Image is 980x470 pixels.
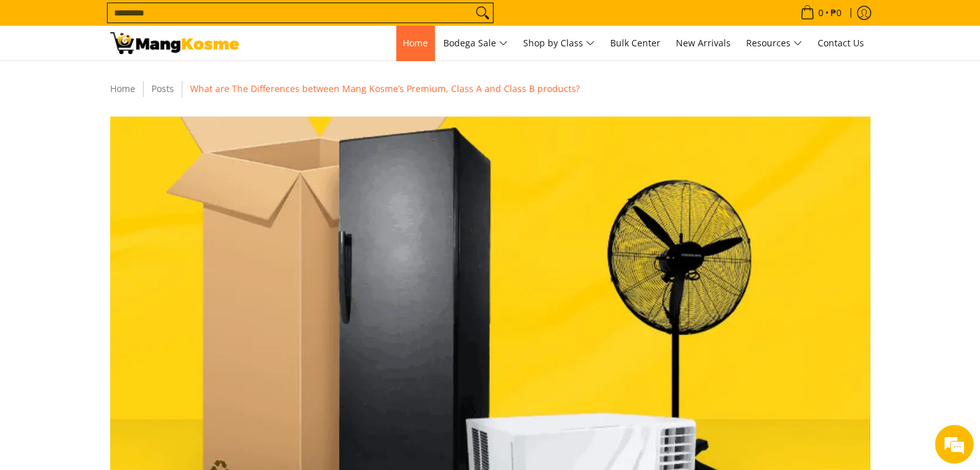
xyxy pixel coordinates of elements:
[443,35,508,52] span: Bodega Sale
[252,26,870,61] nav: Main Menu
[740,26,809,61] a: Resources
[190,82,580,95] span: What are The Differences between Mang Kosme’s Premium, Class A and Class B products?
[403,37,428,49] span: Home
[517,26,601,61] a: Shop by Class
[610,37,660,49] span: Bulk Center
[211,6,242,37] div: Minimize live chat window
[746,35,802,52] span: Resources
[104,80,877,97] nav: Breadcrumbs
[67,72,216,89] div: Chat with us now
[396,26,434,61] a: Home
[110,82,135,95] a: Home
[829,8,843,17] span: ₱0
[811,26,870,61] a: Contact Us
[75,149,178,279] span: We're online!
[818,37,864,49] span: Contact Us
[6,324,245,370] textarea: Type your message and hit 'Enter'
[472,3,493,23] button: Search
[676,37,731,49] span: New Arrivals
[816,8,825,17] span: 0
[437,26,514,61] a: Bodega Sale
[110,32,239,54] img: Mang Kosme&#39;s Premium, Class A, &amp; Class B Home Appliances l MK Blog
[523,35,595,52] span: Shop by Class
[796,6,845,20] span: •
[669,26,737,61] a: New Arrivals
[604,26,667,61] a: Bulk Center
[151,82,174,95] a: Posts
